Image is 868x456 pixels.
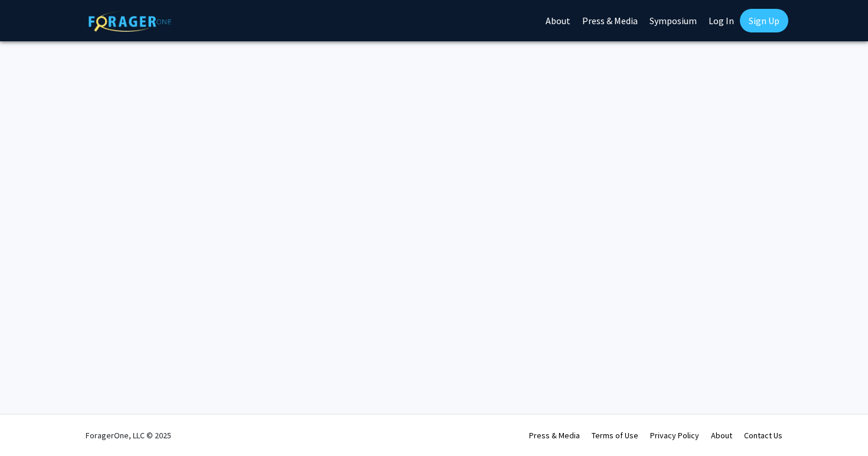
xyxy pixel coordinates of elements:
a: About [711,430,732,441]
a: Terms of Use [592,430,638,441]
img: ForagerOne Logo [89,11,171,32]
a: Sign Up [740,9,788,32]
div: ForagerOne, LLC © 2025 [86,415,171,456]
a: Privacy Policy [650,430,699,441]
a: Press & Media [529,430,580,441]
a: Contact Us [744,430,782,441]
